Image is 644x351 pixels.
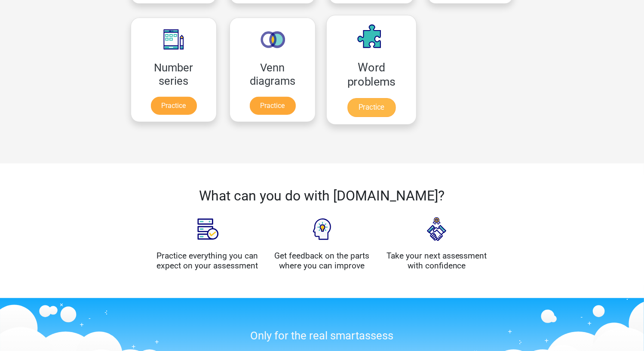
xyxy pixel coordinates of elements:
a: Practice [151,97,197,115]
img: Interview [415,208,458,251]
img: Feedback [301,208,343,251]
a: Practice [347,98,396,117]
h4: Practice everything you can expect on your assessment [156,251,258,271]
h4: Get feedback on the parts where you can improve [271,251,373,271]
a: Practice [250,97,296,115]
h4: Take your next assessment with confidence [386,251,488,271]
img: Assessment [186,208,229,251]
h3: Only for the real smartassess [156,329,488,342]
h2: What can you do with [DOMAIN_NAME]? [156,188,488,204]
